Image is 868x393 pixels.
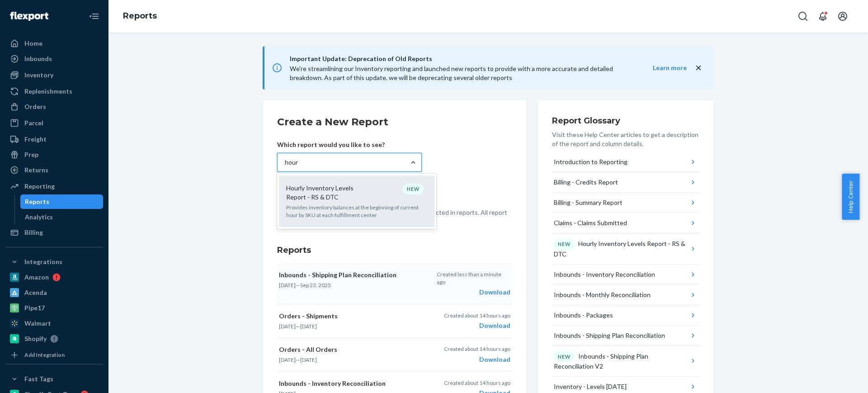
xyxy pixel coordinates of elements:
p: Created about 14 hours ago [444,312,510,319]
a: Inventory [5,68,103,82]
button: Close Navigation [85,7,103,25]
button: Fast Tags [5,372,103,386]
div: Inventory - Levels [DATE] [554,382,627,391]
div: Pipe17 [24,303,45,313]
div: Replenishments [24,87,72,96]
p: Which report would you like to see? [277,140,422,149]
div: Introduction to Reporting [554,157,627,166]
p: Orders - All Orders [279,345,432,354]
button: Orders - Shipments[DATE]—[DATE]Created about 14 hours agoDownload [277,304,512,338]
img: Flexport logo [10,12,48,21]
button: NEWInbounds - Shipping Plan Reconciliation V2 [552,346,699,377]
div: Inbounds - Packages [554,311,613,320]
div: Download [437,288,510,297]
div: Reporting [24,182,55,191]
a: Orders [5,99,103,114]
time: [DATE] [279,282,296,289]
div: Freight [24,135,47,144]
button: Open notifications [814,7,832,25]
a: Home [5,36,103,51]
div: Amazon [24,273,49,282]
a: Acenda [5,285,103,300]
button: Claims - Claims Submitted [552,213,699,233]
button: NEWHourly Inventory Levels Report - RS & DTC [552,233,699,265]
button: Introduction to Reporting [552,152,699,172]
p: Created about 14 hours ago [444,345,510,353]
time: Sep 23, 2025 [300,282,331,289]
p: — [279,281,431,289]
button: Integrations [5,255,103,269]
a: Reports [20,194,104,209]
div: Parcel [24,118,43,128]
a: Returns [5,163,103,177]
button: Inbounds - Shipping Plan Reconciliation[DATE]—Sep 23, 2025Created less than a minute agoDownload [277,263,512,304]
div: Home [24,39,42,48]
p: NEW [558,353,571,360]
div: Shopify [24,334,47,343]
time: [DATE] [300,323,317,330]
div: Walmart [24,319,51,328]
div: Inbounds - Monthly Reconciliation [554,290,651,299]
div: Acenda [24,288,47,297]
a: Pipe17 [5,301,103,315]
span: We're streamlining our Inventory reporting and launched new reports to provide with a more accura... [290,65,613,81]
span: Important Update: Deprecation of Old Reports [290,53,635,64]
a: Freight [5,132,103,147]
button: Inbounds - Inventory Reconciliation [552,265,699,285]
p: NEW [558,241,571,248]
a: Add Integration [5,350,103,360]
p: Created about 14 hours ago [444,379,510,387]
a: Analytics [20,210,104,224]
h3: Reports [277,244,512,256]
div: Inventory [24,71,53,80]
a: Reports [123,11,157,21]
button: Inbounds - Packages [552,305,699,326]
div: Billing - Summary Report [554,198,623,207]
div: Fast Tags [24,374,53,384]
a: Shopify [5,331,103,346]
a: Walmart [5,316,103,331]
a: Replenishments [5,84,103,99]
div: Prep [24,150,38,159]
h3: Report Glossary [552,115,699,127]
button: Billing - Credits Report [552,172,699,193]
button: Open Search Box [794,7,812,25]
button: Learn more [635,63,687,72]
a: Prep [5,147,103,162]
div: Hourly Inventory Levels Report - RS & DTC [554,239,689,259]
button: Help Center [842,174,859,220]
button: Inbounds - Monthly Reconciliation [552,285,699,305]
p: Inbounds - Shipping Plan Reconciliation [279,270,431,279]
div: Returns [24,166,48,175]
time: [DATE] [300,356,317,363]
button: close [694,63,703,73]
div: Analytics [25,213,53,222]
div: Integrations [24,257,62,266]
div: Reports [25,197,49,206]
p: Hourly Inventory Levels Report - RS & DTC [286,184,373,202]
p: Visit these Help Center articles to get a description of the report and column details. [552,130,699,148]
div: Inbounds [24,54,52,63]
a: Reporting [5,179,103,194]
button: Billing - Summary Report [552,193,699,213]
input: Hourly Inventory Levels Report - RS & DTCNEWProvides inventory balances at the beginning of curre... [285,158,299,167]
a: Inbounds [5,52,103,66]
time: [DATE] [279,323,296,330]
p: NEW [407,185,420,193]
p: Inbounds - Inventory Reconciliation [279,379,432,388]
p: — [279,356,432,364]
div: Claims - Claims Submitted [554,218,627,227]
button: Inbounds - Shipping Plan Reconciliation [552,326,699,346]
a: Billing [5,225,103,240]
ol: breadcrumbs [116,3,164,29]
h2: Create a New Report [277,115,512,129]
div: Inbounds - Inventory Reconciliation [554,270,655,279]
div: Orders [24,102,46,111]
button: Open account menu [834,7,852,25]
div: Download [444,355,510,364]
div: Billing [24,228,43,237]
p: — [279,322,432,330]
p: Orders - Shipments [279,312,432,321]
div: Billing - Credits Report [554,178,618,187]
